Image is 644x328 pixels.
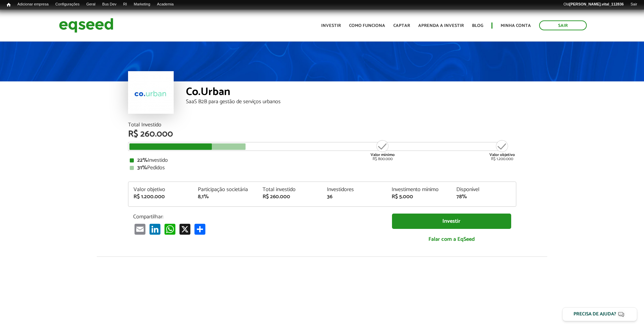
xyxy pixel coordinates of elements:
a: X [178,223,192,235]
div: Total Investido [128,122,516,128]
a: Minha conta [501,24,531,28]
strong: [PERSON_NAME].vital_112836 [569,2,624,6]
a: Olá[PERSON_NAME].vital_112836 [560,2,627,7]
a: Blog [472,24,483,28]
a: Investir [392,214,511,229]
strong: 31% [137,163,147,172]
img: EqSeed [59,16,113,34]
strong: Valor mínimo [371,152,395,158]
a: Início [3,2,14,8]
div: Investidores [327,187,381,192]
div: Investimento mínimo [392,187,446,192]
div: R$ 5.000 [392,194,446,200]
a: Falar com a EqSeed [392,232,511,246]
a: Adicionar empresa [14,2,52,7]
div: Investido [130,158,515,163]
a: Aprenda a investir [418,24,464,28]
a: Geral [83,2,99,7]
div: 78% [456,194,511,200]
div: 8,1% [198,194,252,200]
div: Pedidos [130,165,515,171]
a: Configurações [52,2,83,7]
p: Compartilhar: [133,214,382,220]
a: Marketing [130,2,154,7]
a: Como funciona [349,24,385,28]
div: R$ 1.200.000 [489,139,515,161]
div: Co.Urban [186,87,516,99]
strong: 22% [137,156,148,165]
a: Compartilhar [193,223,207,235]
span: Início [7,2,11,7]
div: R$ 260.000 [128,130,516,139]
a: Bus Dev [99,2,120,7]
div: Valor objetivo [133,187,188,192]
a: Sair [539,20,587,30]
div: Participação societária [198,187,252,192]
a: LinkedIn [148,223,162,235]
strong: Valor objetivo [489,152,515,158]
div: Total investido [263,187,317,192]
a: RI [120,2,130,7]
div: SaaS B2B para gestão de serviços urbanos [186,99,516,105]
a: Academia [154,2,177,7]
div: 36 [327,194,381,200]
div: R$ 1.200.000 [133,194,188,200]
a: Sair [627,2,641,7]
a: Captar [393,24,410,28]
a: Investir [321,24,341,28]
div: R$ 800.000 [370,139,395,161]
div: Disponível [456,187,511,192]
div: R$ 260.000 [263,194,317,200]
a: Email [133,223,147,235]
a: WhatsApp [163,223,177,235]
